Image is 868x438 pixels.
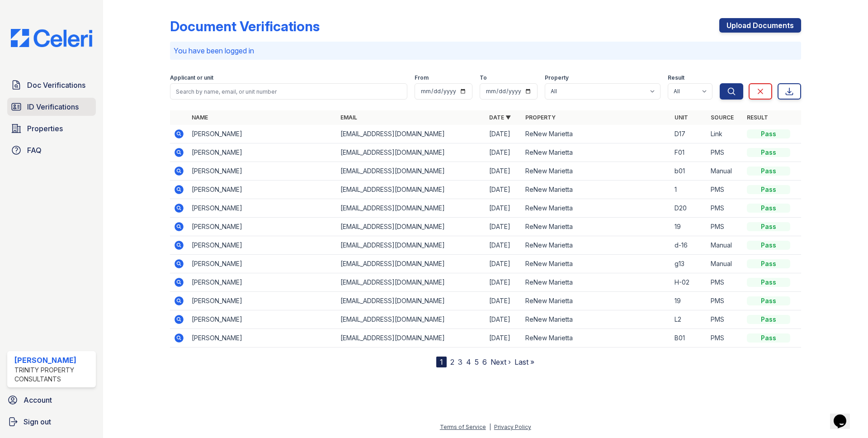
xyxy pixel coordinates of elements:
[482,357,487,367] a: 6
[7,98,96,116] a: ID Verifications
[486,143,522,162] td: [DATE]
[486,236,522,255] td: [DATE]
[747,222,790,231] div: Pass
[747,315,790,324] div: Pass
[711,114,734,121] a: Source
[188,218,337,236] td: [PERSON_NAME]
[671,292,707,310] td: 19
[486,273,522,292] td: [DATE]
[707,292,743,310] td: PMS
[486,310,522,329] td: [DATE]
[525,114,556,121] a: Property
[707,218,743,236] td: PMS
[747,333,790,343] div: Pass
[486,218,522,236] td: [DATE]
[188,143,337,162] td: [PERSON_NAME]
[747,167,790,176] div: Pass
[491,357,511,367] a: Next ›
[707,329,743,348] td: PMS
[486,162,522,181] td: [DATE]
[192,114,208,121] a: Name
[747,148,790,157] div: Pass
[671,218,707,236] td: 19
[188,125,337,143] td: [PERSON_NAME]
[337,329,486,348] td: [EMAIL_ADDRESS][DOMAIN_NAME]
[188,199,337,218] td: [PERSON_NAME]
[671,181,707,199] td: 1
[486,181,522,199] td: [DATE]
[671,162,707,181] td: b01
[337,236,486,255] td: [EMAIL_ADDRESS][DOMAIN_NAME]
[707,125,743,143] td: Link
[7,141,96,159] a: FAQ
[522,310,670,329] td: ReNew Marietta
[27,145,42,156] span: FAQ
[830,402,859,429] iframe: chat widget
[4,413,99,431] a: Sign out
[489,424,491,430] div: |
[747,185,790,194] div: Pass
[170,83,407,100] input: Search by name, email, or unit number
[747,296,790,305] div: Pass
[707,199,743,218] td: PMS
[4,29,99,47] img: CE_Logo_Blue-a8612792a0a2168367f1c8372b55b34899dd931a85d93a1a3d3e32e68fde9ad4.png
[671,329,707,348] td: B01
[170,74,213,81] label: Applicant or unit
[671,255,707,273] td: g13
[486,255,522,273] td: [DATE]
[671,143,707,162] td: F01
[340,114,357,121] a: Email
[707,143,743,162] td: PMS
[671,310,707,329] td: L2
[450,357,454,367] a: 2
[707,273,743,292] td: PMS
[458,357,462,367] a: 3
[486,125,522,143] td: [DATE]
[747,129,790,138] div: Pass
[707,236,743,255] td: Manual
[188,329,337,348] td: [PERSON_NAME]
[486,329,522,348] td: [DATE]
[7,76,96,94] a: Doc Verifications
[24,395,52,405] span: Account
[7,119,96,138] a: Properties
[545,74,569,81] label: Property
[188,273,337,292] td: [PERSON_NAME]
[671,199,707,218] td: D20
[489,114,511,121] a: Date ▼
[522,236,670,255] td: ReNew Marietta
[668,74,684,81] label: Result
[14,366,92,384] div: Trinity Property Consultants
[466,357,471,367] a: 4
[440,424,486,430] a: Terms of Service
[337,199,486,218] td: [EMAIL_ADDRESS][DOMAIN_NAME]
[475,357,479,367] a: 5
[436,357,447,367] div: 1
[747,241,790,250] div: Pass
[675,114,688,121] a: Unit
[522,143,670,162] td: ReNew Marietta
[707,181,743,199] td: PMS
[480,74,487,81] label: To
[522,329,670,348] td: ReNew Marietta
[188,310,337,329] td: [PERSON_NAME]
[337,181,486,199] td: [EMAIL_ADDRESS][DOMAIN_NAME]
[337,162,486,181] td: [EMAIL_ADDRESS][DOMAIN_NAME]
[671,273,707,292] td: H-02
[494,424,531,430] a: Privacy Policy
[522,162,670,181] td: ReNew Marietta
[719,18,801,33] a: Upload Documents
[415,74,429,81] label: From
[14,355,92,366] div: [PERSON_NAME]
[174,45,797,56] p: You have been logged in
[671,236,707,255] td: d-16
[27,101,79,112] span: ID Verifications
[188,181,337,199] td: [PERSON_NAME]
[747,204,790,213] div: Pass
[4,391,99,409] a: Account
[522,199,670,218] td: ReNew Marietta
[27,123,63,134] span: Properties
[170,18,320,34] div: Document Verifications
[24,416,51,427] span: Sign out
